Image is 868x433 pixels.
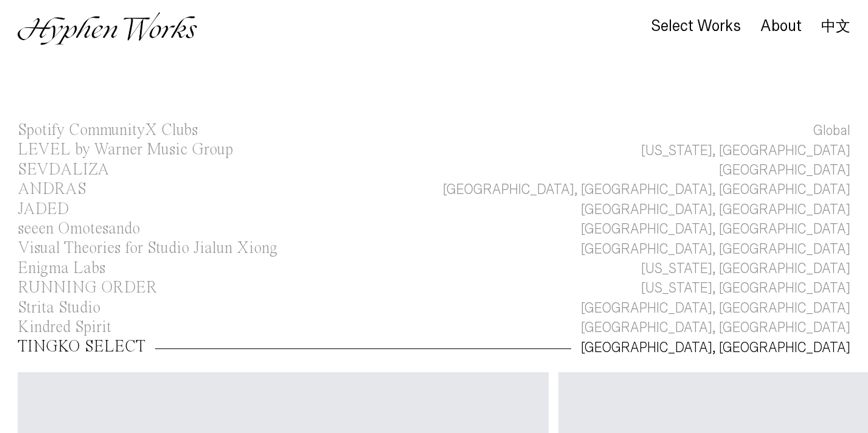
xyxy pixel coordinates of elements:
div: [GEOGRAPHIC_DATA], [GEOGRAPHIC_DATA] [581,240,850,259]
div: [US_STATE], [GEOGRAPHIC_DATA] [641,141,850,161]
div: SEVDALIZA [18,162,109,178]
div: seeen Omotesando [18,221,140,237]
div: Strita Studio [18,300,100,316]
div: [US_STATE], [GEOGRAPHIC_DATA] [641,279,850,298]
div: About [760,18,802,35]
div: [GEOGRAPHIC_DATA], [GEOGRAPHIC_DATA] [581,318,850,338]
img: Hyphen Works [18,12,197,45]
div: [GEOGRAPHIC_DATA], [GEOGRAPHIC_DATA], [GEOGRAPHIC_DATA] [443,180,850,199]
div: [GEOGRAPHIC_DATA], [GEOGRAPHIC_DATA] [581,200,850,220]
div: JADED [18,201,69,218]
div: Select Works [651,18,741,35]
div: [GEOGRAPHIC_DATA] [719,161,850,180]
a: About [760,20,802,33]
div: Enigma Labs [18,260,105,277]
div: TINGKO SELECT [18,339,145,355]
div: LEVEL by Warner Music Group [18,142,233,158]
div: RUNNING ORDER [18,280,157,296]
div: Kindred Spirit [18,319,111,336]
div: [GEOGRAPHIC_DATA], [GEOGRAPHIC_DATA] [581,220,850,239]
a: Select Works [651,20,741,33]
div: [GEOGRAPHIC_DATA], [GEOGRAPHIC_DATA] [581,338,850,358]
a: 中文 [821,19,850,33]
div: [US_STATE], [GEOGRAPHIC_DATA] [641,259,850,279]
div: Spotify CommunityX Clubs [18,122,198,139]
div: [GEOGRAPHIC_DATA], [GEOGRAPHIC_DATA] [581,299,850,318]
div: Visual Theories for Studio Jialun Xiong [18,240,277,257]
div: Global [813,121,850,140]
div: ANDRAS [18,181,86,198]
